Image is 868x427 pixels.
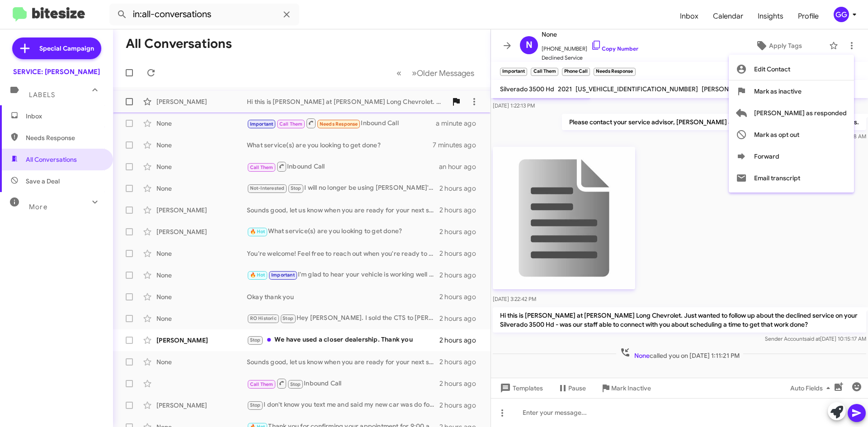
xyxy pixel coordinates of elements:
button: Forward [729,145,854,167]
span: Edit Contact [754,58,790,80]
button: Email transcript [729,167,854,189]
span: [PERSON_NAME] as responded [754,102,847,124]
span: Mark as inactive [754,80,802,102]
span: Mark as opt out [754,124,799,145]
